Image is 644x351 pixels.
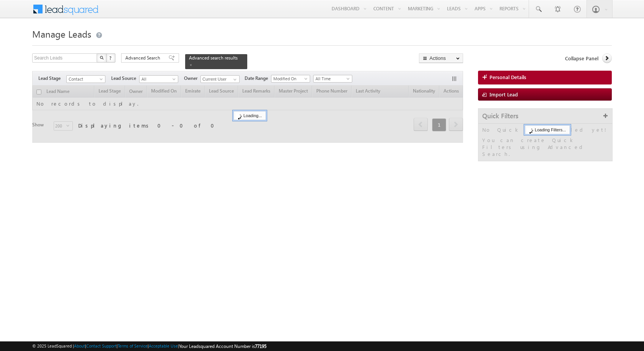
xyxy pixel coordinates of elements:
a: Personal Details [478,71,612,84]
img: Search [100,56,103,60]
span: Contact [67,76,103,83]
span: Manage Leads [32,28,91,40]
span: ? [109,55,113,61]
div: Loading Filters... [525,125,570,134]
div: Loading... [233,111,266,120]
a: Acceptable Use [149,343,178,348]
span: 77195 [255,343,266,349]
a: All Time [313,75,352,83]
a: Terms of Service [118,343,148,348]
span: All Time [314,75,350,82]
span: Date Range [245,75,271,82]
a: Modified On [271,75,310,83]
input: Type to Search [200,75,240,83]
a: Contact Support [86,343,117,348]
span: Your Leadsquared Account Number is [179,343,266,349]
span: Advanced Search [125,55,163,61]
button: Actions [419,53,463,63]
span: Collapse Panel [565,55,598,62]
a: All [139,75,178,83]
a: Show All Items [229,76,239,83]
span: © 2025 LeadSquared | | | | | [32,343,266,350]
span: All [140,76,176,83]
button: ? [106,53,115,63]
a: Contact [66,75,105,83]
span: Personal Details [490,74,526,81]
span: Import Lead [490,91,518,98]
span: Lead Source [111,75,139,82]
span: Modified On [271,75,308,82]
a: About [74,343,85,348]
span: Lead Stage [38,75,66,82]
span: Advanced search results [189,55,238,61]
span: Owner [184,75,200,82]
